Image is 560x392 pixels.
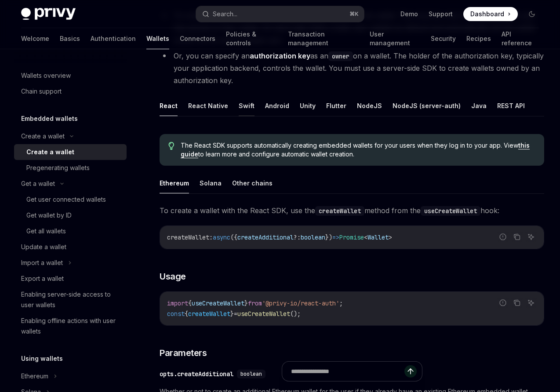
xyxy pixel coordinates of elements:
span: import [167,299,188,307]
button: Ask AI [525,297,537,309]
button: Report incorrect code [497,297,509,309]
span: from [248,299,262,307]
div: Ethereum [21,371,48,381]
button: Other chains [232,173,273,193]
code: owner [328,51,353,61]
span: useCreateWallet [192,299,244,307]
h5: Embedded wallets [21,113,78,124]
button: NodeJS (server-auth) [393,95,461,116]
a: Enabling offline actions with user wallets [14,313,127,339]
span: (); [290,310,301,318]
code: createWallet [315,206,364,216]
span: < [364,233,367,241]
button: Copy the contents from the code block [511,297,523,309]
a: Update a wallet [14,239,127,255]
a: Basics [60,28,80,49]
span: }) [325,233,332,241]
button: Toggle dark mode [525,7,539,21]
span: Usage [160,270,186,283]
span: = [234,310,237,318]
h5: Using wallets [21,353,63,364]
a: Get wallet by ID [14,207,127,223]
a: Recipes [466,28,491,49]
div: Create a wallet [26,147,74,157]
a: User management [370,28,420,49]
a: Pregenerating wallets [14,160,127,176]
button: Search...⌘K [196,6,364,22]
a: Export a wallet [14,271,127,287]
div: Update a wallet [21,242,66,252]
div: Enabling offline actions with user wallets [21,316,121,337]
span: '@privy-io/react-auth' [262,299,339,307]
a: Welcome [21,28,49,49]
a: Wallets overview [14,68,127,83]
button: NodeJS [357,95,382,116]
span: { [188,299,192,307]
div: Wallets overview [21,70,71,81]
div: Chain support [21,86,62,97]
div: Pregenerating wallets [26,163,90,173]
button: Swift [239,95,255,116]
a: Authentication [91,28,136,49]
strong: authorization key [250,51,310,60]
div: Import a wallet [21,258,63,268]
button: Copy the contents from the code block [511,231,523,243]
a: Get user connected wallets [14,192,127,207]
div: Export a wallet [21,273,64,284]
a: Dashboard [463,7,518,21]
a: Transaction management [288,28,359,49]
span: { [185,310,188,318]
span: Parameters [160,347,207,359]
span: const [167,310,185,318]
a: Connectors [180,28,215,49]
span: The React SDK supports automatically creating embedded wallets for your users when they log in to... [181,141,535,159]
div: Get user connected wallets [26,194,106,205]
div: Search... [213,9,237,19]
div: Create a wallet [21,131,65,142]
span: } [230,310,234,318]
li: Or, you can specify an as an on a wallet. The holder of the authorization key, typically your app... [160,50,544,87]
span: => [332,233,339,241]
div: Get wallet by ID [26,210,72,221]
span: ; [339,299,343,307]
a: Demo [400,10,418,18]
div: Get all wallets [26,226,66,236]
span: boolean [301,233,325,241]
a: Get all wallets [14,223,127,239]
a: Security [431,28,456,49]
button: Ask AI [525,231,537,243]
span: async [213,233,230,241]
a: Wallets [146,28,169,49]
span: ?: [294,233,301,241]
button: Flutter [326,95,346,116]
span: Dashboard [470,10,504,18]
div: Enabling server-side access to user wallets [21,289,121,310]
a: Policies & controls [226,28,277,49]
span: } [244,299,248,307]
span: ({ [230,233,237,241]
span: Promise [339,233,364,241]
div: Get a wallet [21,178,55,189]
img: dark logo [21,8,76,20]
a: Support [429,10,453,18]
code: useCreateWallet [421,206,480,216]
button: Java [471,95,487,116]
button: React Native [188,95,228,116]
span: : [209,233,213,241]
button: Android [265,95,289,116]
span: createAdditional [237,233,294,241]
button: Send message [404,365,417,377]
button: React [160,95,178,116]
a: API reference [502,28,539,49]
span: useCreateWallet [237,310,290,318]
button: Unity [300,95,316,116]
button: Ethereum [160,173,189,193]
button: REST API [497,95,525,116]
span: createWallet [188,310,230,318]
span: > [389,233,392,241]
a: Chain support [14,83,127,99]
span: ⌘ K [349,11,359,18]
a: Create a wallet [14,144,127,160]
span: Wallet [367,233,389,241]
span: To create a wallet with the React SDK, use the method from the hook: [160,204,544,217]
